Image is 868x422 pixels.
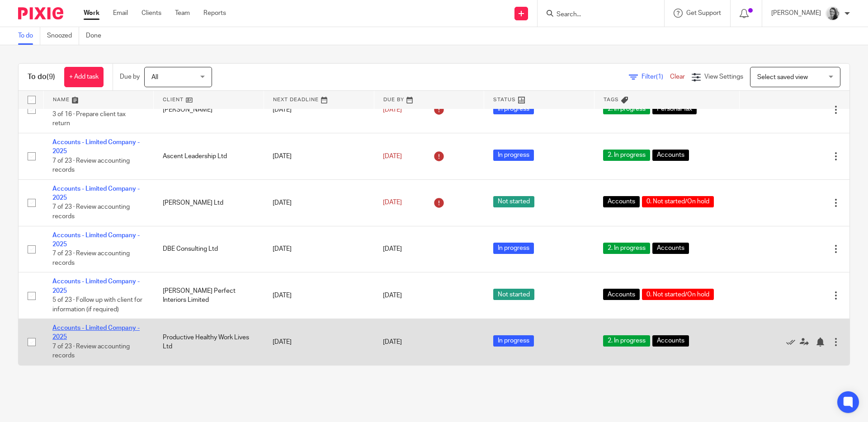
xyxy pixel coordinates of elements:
[52,278,140,294] a: Accounts - Limited Company - 2025
[642,289,714,300] span: 0. Not started/On hold
[556,11,637,19] input: Search
[493,243,534,254] span: In progress
[151,74,158,80] span: All
[18,7,63,19] img: Pixie
[175,9,190,18] a: Team
[52,111,126,127] span: 3 of 16 · Prepare client tax return
[52,204,130,220] span: 7 of 23 · Review accounting records
[652,243,689,254] span: Accounts
[603,196,640,207] span: Accounts
[264,133,374,180] td: [DATE]
[28,72,55,82] h1: To do
[52,232,140,248] a: Accounts - Limited Company - 2025
[771,9,821,18] p: [PERSON_NAME]
[154,272,264,319] td: [PERSON_NAME] Perfect Interiors Limited
[64,67,104,87] a: + Add task
[52,343,130,359] span: 7 of 23 · Review accounting records
[757,74,808,80] span: Select saved view
[52,186,140,201] a: Accounts - Limited Company - 2025
[52,297,142,313] span: 5 of 23 · Follow up with client for information (if required)
[84,9,99,18] a: Work
[264,87,374,133] td: [DATE]
[652,335,689,347] span: Accounts
[47,73,55,80] span: (9)
[656,74,663,80] span: (1)
[52,325,140,340] a: Accounts - Limited Company - 2025
[686,10,721,16] span: Get Support
[120,72,140,81] p: Due by
[383,292,402,299] span: [DATE]
[154,179,264,226] td: [PERSON_NAME] Ltd
[86,27,108,45] a: Done
[47,27,79,45] a: Snoozed
[642,196,714,207] span: 0. Not started/On hold
[493,335,534,347] span: In progress
[154,226,264,272] td: DBE Consulting Ltd
[704,74,743,80] span: View Settings
[642,74,670,80] span: Filter
[52,251,130,267] span: 7 of 23 · Review accounting records
[603,335,650,347] span: 2. In progress
[603,243,650,254] span: 2. In progress
[826,6,840,21] img: IMG-0056.JPG
[383,200,402,206] span: [DATE]
[493,196,534,207] span: Not started
[493,150,534,161] span: In progress
[154,319,264,365] td: Productive Healthy Work Lives Ltd
[142,9,161,18] a: Clients
[264,272,374,319] td: [DATE]
[264,226,374,272] td: [DATE]
[603,150,650,161] span: 2. In progress
[604,97,619,102] span: Tags
[786,338,800,347] a: Mark as done
[113,9,128,18] a: Email
[603,289,640,300] span: Accounts
[18,27,40,45] a: To do
[52,158,130,173] span: 7 of 23 · Review accounting records
[670,74,685,80] a: Clear
[264,319,374,365] td: [DATE]
[264,179,374,226] td: [DATE]
[493,289,534,300] span: Not started
[52,139,140,155] a: Accounts - Limited Company - 2025
[652,150,689,161] span: Accounts
[383,246,402,252] span: [DATE]
[383,339,402,345] span: [DATE]
[154,87,264,133] td: [PERSON_NAME]
[154,133,264,180] td: Ascent Leadership Ltd
[383,153,402,159] span: [DATE]
[383,107,402,113] span: [DATE]
[203,9,226,18] a: Reports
